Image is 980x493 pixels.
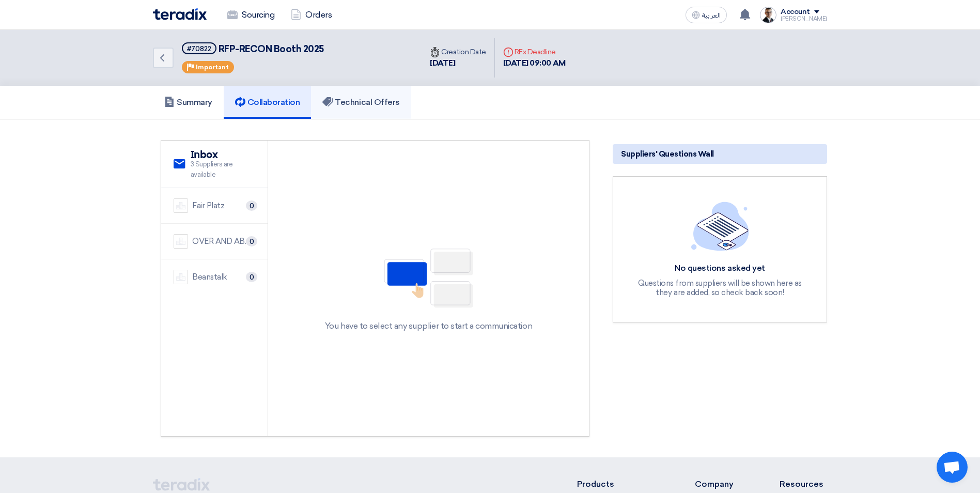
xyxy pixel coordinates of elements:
[246,201,257,211] span: 0
[192,200,224,212] div: Fair Platz
[235,97,300,107] h5: Collaboration
[191,159,255,179] span: 3 Suppliers are available
[781,8,810,17] div: Account
[174,270,188,284] img: company-name
[430,47,486,57] div: Creation Date
[695,478,749,490] li: Company
[503,47,566,57] div: RFx Deadline
[224,86,312,119] a: Collaboration
[164,97,212,107] h5: Summary
[192,271,227,283] div: Beanstalk
[760,7,776,23] img: Jamal_pic_no_background_1753695917957.png
[246,272,257,282] span: 0
[246,236,257,246] span: 0
[503,57,566,69] div: [DATE] 09:00 AM
[430,57,486,69] div: [DATE]
[325,320,532,332] div: You have to select any supplier to start a communication
[311,86,411,119] a: Technical Offers
[780,478,827,490] li: Resources
[577,478,664,490] li: Products
[196,64,229,71] span: Important
[691,202,749,250] img: empty_state_list.svg
[322,97,399,107] h5: Technical Offers
[283,4,340,26] a: Orders
[686,7,727,23] button: العربية
[191,149,255,161] h2: Inbox
[174,198,188,213] img: company-name
[192,236,255,248] div: OVER AND ABOVE DESIGN LTD
[153,8,207,20] img: Teradix logo
[632,279,808,297] div: Questions from suppliers will be shown here as they are added, so check back soon!
[182,42,324,55] h5: RFP-RECON Booth 2025
[702,12,721,19] span: العربية
[377,245,480,311] img: No Partner Selected
[153,86,224,119] a: Summary
[219,43,324,55] span: RFP-RECON Booth 2025
[219,4,283,26] a: Sourcing
[937,452,968,483] a: Open chat
[174,234,188,249] img: company-name
[632,263,808,274] div: No questions asked yet
[621,148,714,160] span: Suppliers' Questions Wall
[187,45,211,52] div: #70822
[781,16,827,22] div: [PERSON_NAME]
